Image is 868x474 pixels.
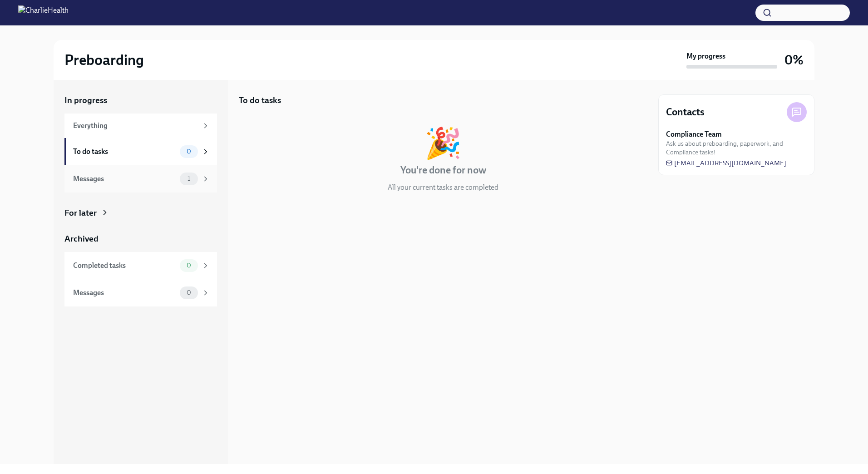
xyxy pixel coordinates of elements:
a: Archived [64,233,217,245]
h2: Preboarding [64,51,144,69]
p: All your current tasks are completed [388,183,498,193]
div: Messages [73,288,176,298]
a: For later [64,207,217,219]
strong: My progress [686,51,725,61]
img: CharlieHealth [18,5,69,20]
a: Completed tasks0 [64,252,217,279]
h5: To do tasks [239,94,281,106]
h3: 0% [784,52,804,68]
span: 0 [181,148,197,155]
div: Messages [73,174,176,184]
span: 0 [181,262,197,269]
div: To do tasks [73,147,176,157]
h4: Contacts [666,105,705,119]
div: For later [64,207,97,219]
span: Ask us about preboarding, paperwork, and Compliance tasks! [666,139,807,157]
strong: Compliance Team [666,129,722,139]
a: In progress [64,94,217,106]
div: Everything [73,121,198,131]
a: Messages0 [64,279,217,306]
a: Everything [64,114,217,138]
span: 1 [182,175,196,182]
div: Completed tasks [73,261,176,271]
a: [EMAIL_ADDRESS][DOMAIN_NAME] [666,158,786,168]
span: 0 [181,289,197,296]
div: 🎉 [424,128,462,158]
a: Messages1 [64,165,217,193]
a: To do tasks0 [64,138,217,165]
h4: You're done for now [400,163,486,177]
